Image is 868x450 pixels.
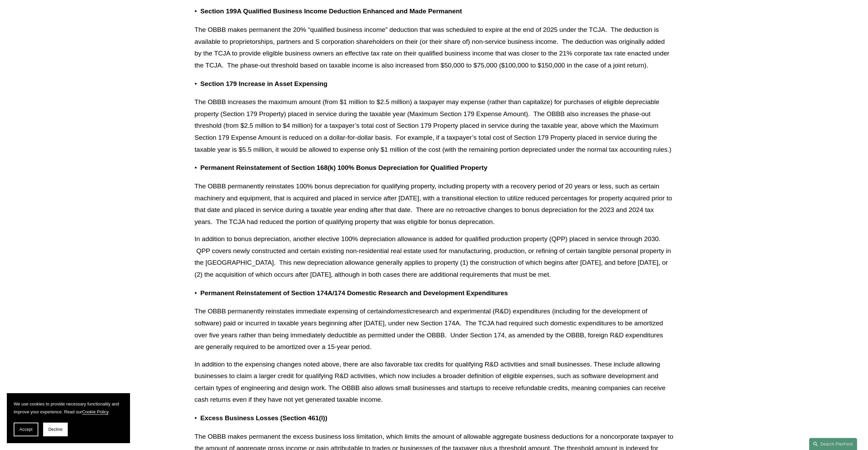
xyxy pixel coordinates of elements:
[195,180,674,228] p: The OBBB permanently reinstates 100% bonus depreciation for qualifying property, including proper...
[195,96,674,155] p: The OBBB increases the maximum amount (from $1 million to $2.5 million) a taxpayer may expense (r...
[7,393,130,443] section: Cookie banner
[195,305,674,353] p: The OBBB permanently reinstates immediate expensing of certain research and experimental (R&D) ex...
[14,400,123,416] p: We use cookies to provide necessary functionality and improve your experience. Read our .
[195,233,674,280] p: In addition to bonus depreciation, another elective 100% depreciation allowance is added for qual...
[809,438,857,450] a: Search this site
[200,8,462,15] strong: Section 199A Qualified Business Income Deduction Enhanced and Made Permanent
[200,414,327,422] strong: Excess Business Losses (Section 461(l))
[14,423,38,436] button: Accept
[43,423,68,436] button: Decline
[387,308,413,315] em: domestic
[195,359,674,406] p: In addition to the expensing changes noted above, there are also favorable tax credits for qualif...
[200,80,327,87] strong: Section 179 Increase in Asset Expensing
[82,409,108,414] a: Cookie Policy
[200,289,508,297] strong: Permanent Reinstatement of Section 174A/174 Domestic Research and Development Expenditures
[48,427,63,432] span: Decline
[195,24,674,71] p: The OBBB makes permanent the 20% “qualified business income” deduction that was scheduled to expi...
[20,427,33,432] span: Accept
[200,164,488,171] strong: Permanent Reinstatement of Section 168(k) 100% Bonus Depreciation for Qualified Property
